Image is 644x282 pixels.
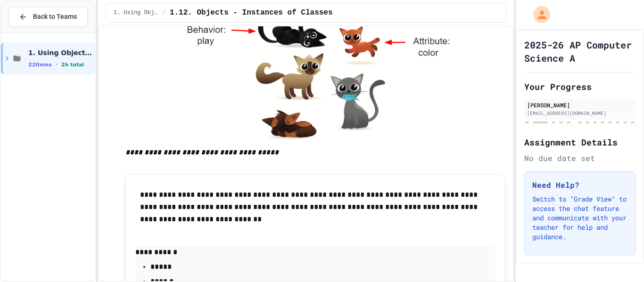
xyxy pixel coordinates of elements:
[28,62,52,68] span: 22 items
[28,48,93,57] span: 1. Using Objects and Methods
[163,9,166,16] span: /
[8,7,88,27] button: Back to Teams
[114,9,159,16] span: 1. Using Objects and Methods
[524,38,636,64] h1: 2025-26 AP Computer Science A
[523,4,553,25] div: My Account
[527,110,633,117] div: [EMAIL_ADDRESS][DOMAIN_NAME]
[170,7,333,18] span: 1.12. Objects - Instances of Classes
[524,136,636,149] h2: Assignment Details
[532,179,627,191] h3: Need Help?
[56,61,58,68] span: •
[527,101,633,109] div: [PERSON_NAME]
[33,12,77,22] span: Back to Teams
[524,80,636,93] h2: Your Progress
[524,153,636,164] div: No due date set
[532,194,627,242] p: Switch to "Grade View" to access the chat feature and communicate with your teacher for help and ...
[61,62,84,68] span: 2h total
